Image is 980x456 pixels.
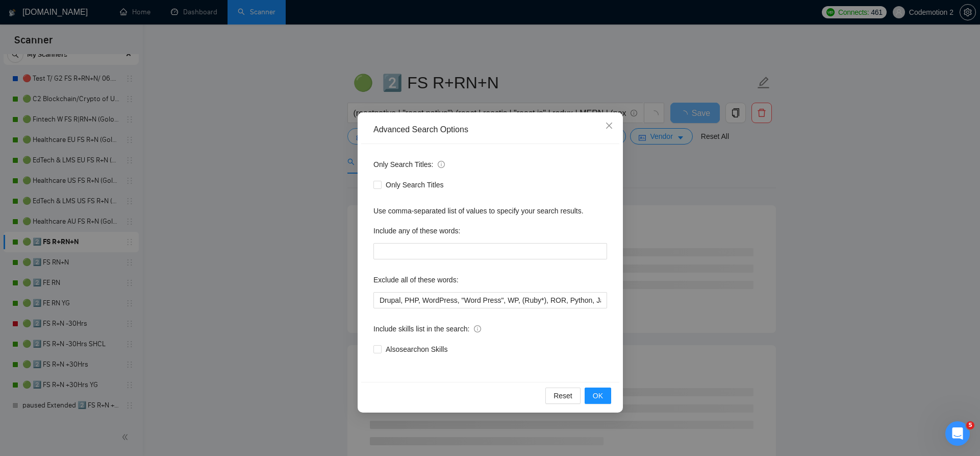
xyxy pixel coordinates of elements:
div: Use comma-separated list of values to specify your search results. [373,205,607,217]
button: OK [584,388,611,404]
label: Include any of these words: [373,223,460,239]
div: Advanced Search Options [373,124,607,135]
span: close [605,122,613,130]
span: Reset [554,390,572,401]
span: Only Search Titles [382,179,448,190]
button: Reset [545,388,581,404]
span: info-circle [474,325,481,332]
span: Include skills list in the search: [373,323,481,334]
label: Exclude all of these words: [373,272,459,288]
span: info-circle [438,161,445,168]
span: Only Search Titles: [373,159,445,170]
span: OK [592,390,602,401]
iframe: Intercom live chat [945,421,970,446]
button: Close [595,112,623,140]
span: 5 [966,421,974,429]
span: Also search on Skills [382,344,451,355]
